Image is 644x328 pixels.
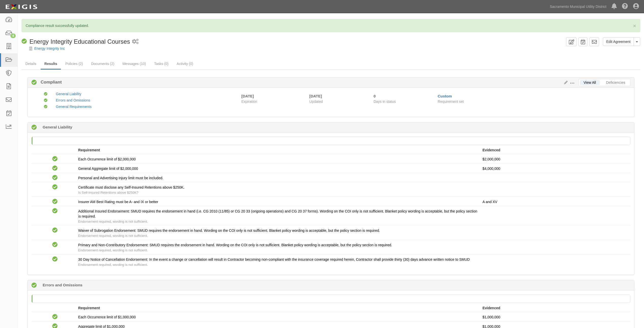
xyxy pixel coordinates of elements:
[52,242,58,248] i: Compliant
[78,200,158,204] span: Insurer AM Best Rating must be A- and IX or better
[31,125,37,130] i: Compliant 0 days (since 10/10/2025)
[56,92,81,96] a: General Liability
[44,105,47,109] i: Compliant
[78,263,148,267] span: Endorsement required, wording is not sufficient.
[52,185,58,190] i: Compliant
[22,37,130,46] div: Energy Integrity Educational Courses
[438,100,464,104] span: Requirement set
[52,314,58,320] i: Compliant
[241,99,306,104] span: Expiration
[78,248,148,252] span: Endorsement required, wording is not sufficient.
[562,80,568,85] a: Edit Results
[373,100,396,104] span: Days in status
[309,100,323,104] span: Updated
[34,46,65,51] a: Energy Integrity Inc
[29,38,130,45] span: Energy Integrity Educational Courses
[603,37,634,46] a: Edit Agreement
[41,59,61,70] a: Results
[78,243,392,247] span: Primary and Non-Contributory Endorsement: SMUD requires the endorsement in hand. Wording on the C...
[78,157,136,161] span: Each Occurrence limit of $2,000,000
[633,23,636,29] span: ×
[44,92,47,96] i: Compliant
[43,282,82,288] b: Errors and Omissions
[483,148,500,152] strong: Evidenced
[37,79,62,85] b: Compliant
[22,39,27,44] i: Compliant
[52,166,58,171] i: Compliant
[44,99,47,102] i: Compliant
[31,283,37,288] i: Compliant 0 days (since 10/10/2025)
[22,59,40,69] a: Details
[78,185,185,189] span: Certificate must disclose any Self-Insured Retentions above $250K.
[4,2,39,11] img: logo-5460c22ac91f19d4615b14bd174203de0afe785f0fc80cf4dbbc73dc1793850b.png
[633,23,636,28] button: Close
[622,4,628,10] i: Help Center - Complianz
[52,208,58,214] i: Compliant
[31,80,37,85] i: Compliant
[78,176,163,180] span: Personal and Advertising Injury limit must be included.
[78,148,100,152] strong: Requirement
[78,234,148,238] span: Endorsement required, wording is not sufficient.
[119,59,150,69] a: Messages (10)
[61,59,87,69] a: Policies (2)
[602,80,629,85] a: Deficiencies
[43,124,72,130] b: General Liability
[78,315,136,319] span: Each Occurrence limit of $1,000,000
[52,156,58,162] i: Compliant
[580,80,600,85] a: View All
[483,306,500,310] strong: Evidenced
[241,93,254,99] div: [DATE]
[10,34,16,38] div: 4
[483,157,626,162] p: $2,000,000
[26,23,636,28] p: Compliance result successfully updated.
[309,93,366,99] div: [DATE]
[132,39,139,44] i: 1 scheduled workflow
[373,93,434,99] div: Since 10/10/2025
[78,220,148,223] span: Endorsement required, wording is not sufficient.
[150,59,172,69] a: Tasks (0)
[52,175,58,181] i: Compliant
[56,98,90,102] a: Errors and Omissions
[87,59,118,69] a: Documents (2)
[483,199,626,204] p: A and XV
[78,167,138,171] span: General Aggregate limit of $2,000,000
[52,257,58,262] i: Compliant
[78,257,470,261] span: 30 Day Notice of Cancellation Endorsement: In the event a change or cancellation will result in C...
[78,228,380,233] span: Waiver of Subrogation Endorsement: SMUD requires the endorsement in hand. Wording on the COI only...
[52,199,58,204] i: Compliant
[78,306,100,310] strong: Requirement
[78,209,477,218] span: Additional Insured Endorsement: SMUD requires the endorsement in hand (i.e. CG 2010 (11/85) or CG...
[56,105,92,109] a: General Requirements
[173,59,197,69] a: Activity (0)
[483,315,626,320] p: $1,000,000
[547,2,609,12] a: Sacramento Municipal Utility District
[78,191,138,194] span: Is Self-Insured Retentions above $250K?
[52,228,58,233] i: Compliant
[438,94,452,98] a: Custom
[483,166,626,171] p: $4,000,000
